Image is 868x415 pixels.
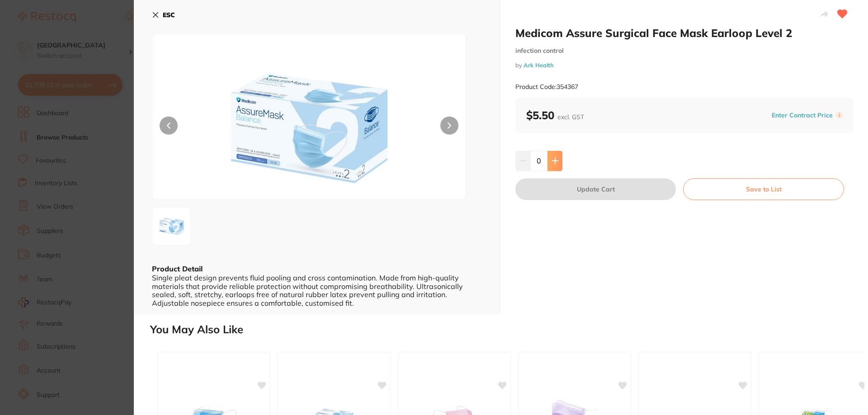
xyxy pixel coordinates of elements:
[215,56,403,199] img: ay8zNTQzNjctanBn
[557,113,584,121] span: excl. GST
[683,178,844,200] button: Save to List
[150,323,864,336] h2: You May Also Like
[835,112,843,119] label: i
[163,11,175,19] b: ESC
[526,108,584,122] b: $5.50
[515,47,854,55] small: infection control
[515,83,578,91] small: Product Code: 354367
[515,178,676,200] button: Update Cart
[152,7,175,23] button: ESC
[152,264,203,273] b: Product Detail
[155,211,188,241] img: ay8zNTQzNjctanBn
[769,111,835,120] button: Enter Contract Price
[515,62,854,69] small: by
[515,26,854,40] h2: Medicom Assure Surgical Face Mask Earloop Level 2
[152,274,483,307] div: Single pleat design prevents fluid pooling and cross contamination. Made from high-quality materi...
[524,61,554,69] a: Ark Health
